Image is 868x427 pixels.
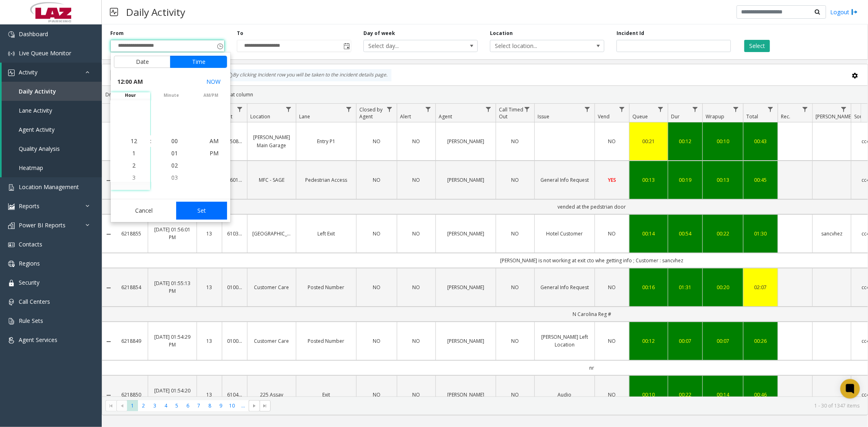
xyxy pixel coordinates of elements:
a: Posted Number [301,283,351,291]
span: minute [151,92,191,98]
a: 550801 [227,137,242,145]
div: 01:30 [748,230,773,237]
div: 00:21 [634,137,663,145]
span: Location [250,113,270,120]
span: Page 3 [149,400,160,411]
a: 6218855 [120,230,143,237]
button: Select now [203,74,224,89]
span: Agent Services [19,336,57,344]
img: pageIcon [110,2,118,22]
a: [PERSON_NAME] [441,176,491,184]
a: 02:07 [748,283,773,291]
a: 00:10 [708,137,738,145]
a: Collapse Details [102,177,115,184]
a: NO [361,176,392,184]
span: Daily Activity [19,87,56,95]
a: Lane Filter Menu [343,104,354,115]
a: Logout [830,8,858,16]
button: Cancel [114,202,174,220]
a: Wrapup Filter Menu [730,104,741,115]
span: Page 10 [227,400,238,411]
a: NO [600,391,624,399]
span: Rec. [781,113,790,120]
div: 00:19 [673,176,697,184]
a: Posted Number [301,337,351,345]
span: hour [111,92,150,98]
img: 'icon' [8,70,15,76]
a: 610433 [227,391,242,399]
a: 00:22 [708,230,738,237]
span: Call Centers [19,298,50,305]
button: Date tab [114,56,171,68]
img: 'icon' [8,222,15,229]
div: 00:13 [634,176,663,184]
img: 'icon' [8,261,15,267]
a: 13 [202,230,217,237]
a: NO [501,230,529,237]
span: Page 7 [193,400,204,411]
a: 00:12 [634,337,663,345]
a: NO [600,230,624,237]
span: Lane [299,113,310,120]
a: [PERSON_NAME] Main Garage [252,133,291,149]
a: Agent Filter Menu [483,104,494,115]
a: NO [402,337,431,345]
a: Customer Care [252,283,291,291]
a: 010016 [227,283,242,291]
a: 13 [202,337,217,345]
img: logout [851,8,858,16]
img: 'icon' [8,318,15,325]
a: 00:14 [634,230,663,237]
a: 01:31 [673,283,697,291]
a: 00:10 [634,391,663,399]
label: Day of week [363,30,395,37]
a: 00:54 [673,230,697,237]
img: 'icon' [8,242,15,248]
a: 00:14 [708,391,738,399]
a: Entry P1 [301,137,351,145]
a: NO [402,176,431,184]
a: NO [600,283,624,291]
a: Rec. Filter Menu [800,104,811,115]
a: Location Filter Menu [283,104,294,115]
a: NO [361,337,392,345]
a: YES [600,176,624,184]
a: NO [501,283,529,291]
span: Page 9 [215,400,226,411]
div: 00:20 [708,283,738,291]
div: 00:46 [748,391,773,399]
img: 'icon' [8,280,15,286]
span: Go to the last page [260,400,271,412]
span: AM [210,137,219,145]
a: Lane Activity [2,101,102,120]
a: NO [501,176,529,184]
a: [PERSON_NAME] [441,283,491,291]
a: NO [600,337,624,345]
span: Select day... [364,40,455,52]
a: 00:07 [708,337,738,345]
a: 225 Assay [252,391,291,399]
a: NO [361,137,392,145]
a: Agent Activity [2,120,102,139]
span: Issue [538,113,549,120]
span: Dashboard [19,30,48,38]
span: Power BI Reports [19,221,66,229]
span: Contacts [19,240,42,248]
label: To [237,30,243,37]
a: Alert Filter Menu [423,104,434,115]
kendo-pager-info: 1 - 30 of 1347 items [275,402,859,409]
a: MFC - SAGE [252,176,291,184]
div: 00:45 [748,176,773,184]
a: Parker Filter Menu [838,104,849,115]
span: 2 [132,161,136,169]
a: [DATE] 01:55:13 PM [153,279,192,295]
span: Vend [598,113,610,120]
a: [PERSON_NAME] [441,391,491,399]
span: Total [746,113,758,120]
span: Page 2 [138,400,149,411]
a: Hotel Customer [540,230,590,237]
